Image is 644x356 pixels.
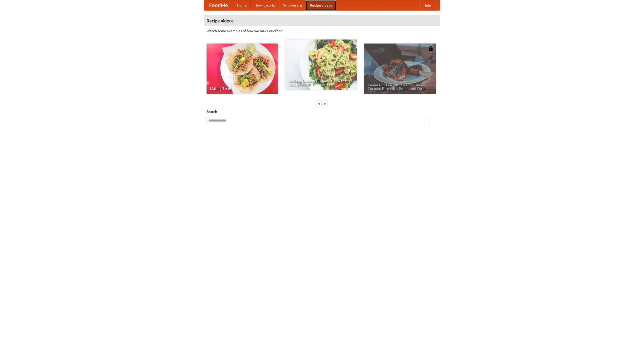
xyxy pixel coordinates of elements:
a: Home [233,0,251,10]
a: Recipe videos [306,0,336,10]
h4: Recipe videos [204,16,440,26]
img: 483408.png [428,46,433,51]
a: How it works [251,0,279,10]
span: An Easy, Summery Tomato Pasta That's Ready for Fall [289,79,353,86]
a: Help [419,0,435,10]
a: An Easy, Summery Tomato Pasta That's Ready for Fall [285,39,357,90]
span: Making Tacos [210,87,274,90]
h5: Search [207,109,437,114]
div: » [323,100,327,107]
p: Watch some examples of how we make our food! [207,28,437,33]
a: Who we are [279,0,306,10]
a: FoodMe [204,0,233,10]
a: Making Tacos [207,44,278,94]
div: « [317,100,321,107]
